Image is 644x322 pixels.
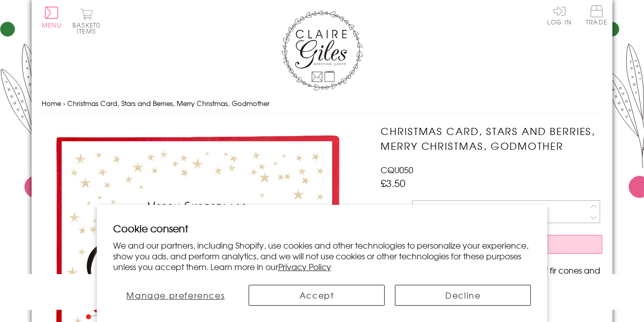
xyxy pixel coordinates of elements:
[72,8,100,34] button: Basket0 items
[77,20,100,36] span: 0 items
[381,164,413,176] span: CQU050
[281,10,363,91] img: Claire Giles Greetings Cards
[381,176,406,190] span: £3.50
[67,98,270,108] span: Christmas Card, Stars and Berries, Merry Christmas, Godmother
[42,98,61,108] a: Home
[113,285,238,306] button: Manage preferences
[42,93,602,114] nav: breadcrumbs
[113,221,531,235] h2: Cookie consent
[547,5,572,25] a: Log In
[586,5,607,25] span: Trade
[42,20,62,30] span: Menu
[113,240,531,272] p: We and our partners, including Shopify, use cookies and other technologies to personalize your ex...
[586,5,607,27] a: Trade
[395,285,531,306] button: Decline
[278,260,331,273] a: Privacy Policy
[42,7,62,28] button: Menu
[63,98,65,108] span: ›
[126,289,225,301] span: Manage preferences
[249,285,385,306] button: Accept
[381,124,602,153] h1: Christmas Card, Stars and Berries, Merry Christmas, Godmother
